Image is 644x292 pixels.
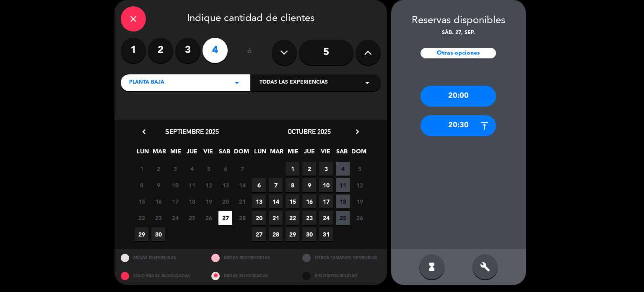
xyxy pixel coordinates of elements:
[288,127,331,136] span: octubre 2025
[168,162,182,176] span: 3
[286,147,300,160] span: MIE
[302,162,316,176] span: 2
[151,227,165,241] span: 30
[260,79,328,87] span: Todas las experiencias
[319,178,333,192] span: 10
[151,211,165,225] span: 23
[218,178,232,192] span: 13
[269,178,283,192] span: 7
[168,195,182,208] span: 17
[252,227,266,241] span: 27
[286,178,299,192] span: 8
[286,195,299,208] span: 15
[148,38,173,63] label: 2
[135,211,148,225] span: 22
[269,195,283,208] span: 14
[421,115,496,136] div: 20:30
[319,211,333,225] span: 24
[218,195,232,208] span: 20
[319,227,333,241] span: 31
[140,127,148,136] i: chevron_left
[362,78,372,88] i: arrow_drop_down
[218,211,232,225] span: 27
[302,211,316,225] span: 23
[319,195,333,208] span: 17
[205,249,296,267] div: MESAS RESTRINGIDAS
[302,227,316,241] span: 30
[152,147,166,160] span: MAR
[302,195,316,208] span: 16
[252,178,266,192] span: 6
[286,211,299,225] span: 22
[218,147,231,160] span: SAB
[185,195,199,208] span: 18
[135,227,148,241] span: 29
[336,162,350,176] span: 4
[114,249,205,267] div: MESAS DISPONIBLES
[270,147,283,160] span: MAR
[202,178,216,192] span: 12
[202,162,216,176] span: 5
[235,178,249,192] span: 14
[391,13,526,29] div: Reservas disponibles
[296,249,387,267] div: OTROS TAMAÑOS DIPONIBLES
[319,147,332,160] span: VIE
[391,29,526,37] div: sáb. 27, sep.
[296,267,387,285] div: SIN DISPONIBILIDAD
[121,6,381,32] div: Indique cantidad de clientes
[253,147,267,160] span: LUN
[203,38,228,63] label: 4
[252,195,266,208] span: 13
[205,267,296,285] div: MESAS BLOQUEADAS
[202,195,216,208] span: 19
[353,211,366,225] span: 26
[232,78,242,88] i: arrow_drop_down
[201,147,215,160] span: VIE
[235,211,249,225] span: 28
[235,162,249,176] span: 7
[234,147,248,160] span: DOM
[353,178,366,192] span: 12
[480,262,490,272] i: build
[421,48,496,58] div: Otras opciones
[427,262,437,272] i: hourglass_full
[252,211,266,225] span: 20
[185,178,199,192] span: 11
[135,195,148,208] span: 15
[168,211,182,225] span: 24
[185,211,199,225] span: 25
[185,147,199,160] span: JUE
[136,147,150,160] span: LUN
[353,127,362,136] i: chevron_right
[129,79,164,87] span: PLANTA BAJA
[218,162,232,176] span: 6
[121,38,146,63] label: 1
[236,38,263,67] div: ó
[302,147,316,160] span: JUE
[151,195,165,208] span: 16
[269,227,283,241] span: 28
[169,147,182,160] span: MIE
[335,147,349,160] span: SAB
[319,162,333,176] span: 3
[353,162,366,176] span: 5
[185,162,199,176] span: 4
[135,178,148,192] span: 8
[286,227,299,241] span: 29
[336,211,350,225] span: 25
[235,195,249,208] span: 21
[135,162,148,176] span: 1
[336,195,350,208] span: 18
[168,178,182,192] span: 10
[114,267,205,285] div: SOLO MESAS BLOQUEADAS
[128,14,138,24] i: close
[302,178,316,192] span: 9
[421,86,496,107] div: 20:00
[151,162,165,176] span: 2
[151,178,165,192] span: 9
[269,211,283,225] span: 21
[175,38,200,63] label: 3
[351,147,365,160] span: DOM
[336,178,350,192] span: 11
[165,127,219,136] span: septiembre 2025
